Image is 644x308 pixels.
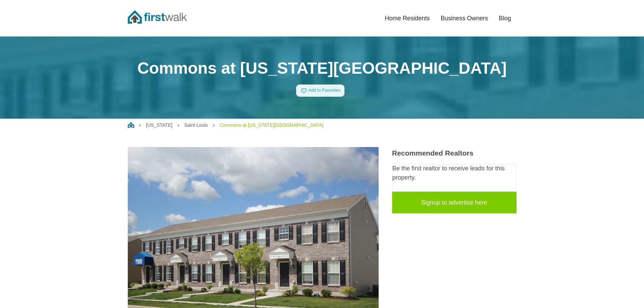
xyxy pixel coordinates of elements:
[128,58,517,78] h1: Commons at [US_STATE][GEOGRAPHIC_DATA]
[220,122,324,128] a: Commons at [US_STATE][GEOGRAPHIC_DATA]
[435,11,493,26] a: Business Owners
[379,11,435,26] a: Home Residents
[128,10,187,24] img: FirstWalk
[493,11,516,26] a: Blog
[392,164,516,182] p: Be the first realtor to receive leads for this property.
[184,122,208,128] a: Saint Louis
[296,85,345,97] a: Add to Favorites
[392,192,517,213] a: Signup to advertise here
[392,149,517,157] h3: Recommended Realtors
[146,122,172,128] a: [US_STATE]
[308,88,340,93] span: Add to Favorites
